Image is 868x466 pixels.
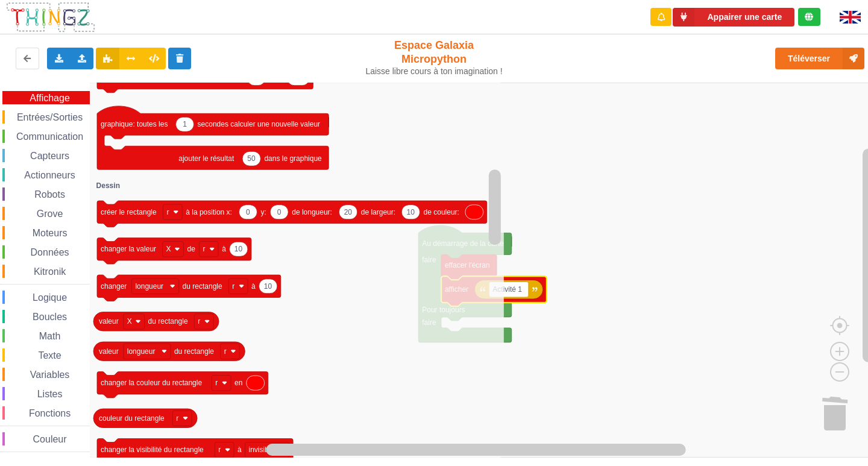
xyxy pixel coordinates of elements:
[99,414,165,423] text: couleur du rectangle
[127,347,156,356] text: longueur
[166,208,169,216] text: r
[277,208,281,216] text: 0
[31,292,69,303] span: Logique
[135,282,163,291] text: longueur
[292,208,332,216] text: de longueur:
[35,209,65,219] span: Grove
[261,208,266,216] text: y:
[234,379,242,387] text: en
[234,245,243,253] text: 10
[251,282,256,291] text: à
[28,151,71,161] span: Capteurs
[27,408,72,418] span: Fonctions
[183,120,187,128] text: 1
[232,282,234,291] text: r
[101,282,127,291] text: changer
[360,66,508,77] div: Laisse libre cours à ton imagination !
[36,350,63,361] span: Texte
[224,347,227,356] text: r
[187,245,195,253] text: de
[174,347,214,356] text: du rectangle
[344,208,353,216] text: 20
[14,131,85,142] span: Communication
[840,11,861,24] img: gb.png
[361,208,395,216] text: de largeur:
[127,317,132,326] text: X
[96,181,120,190] text: Dessin
[673,8,794,27] button: Appairer une carte
[178,154,234,163] text: ajouter le résultat
[424,208,459,216] text: de couleur:
[101,245,156,253] text: changer la valeur
[32,266,68,277] span: Kitronik
[360,39,508,77] div: Espace Galaxia Micropython
[492,285,522,294] text: Activité 1
[222,245,226,253] text: à
[99,317,119,326] text: valeur
[203,245,205,253] text: r
[22,170,77,180] span: Actionneurs
[176,414,178,423] text: r
[183,282,222,291] text: du rectangle
[5,1,96,33] img: thingz_logo.png
[215,379,218,387] text: r
[775,48,864,69] button: Téléverser
[264,154,322,163] text: dans le graphique
[264,282,272,291] text: 10
[28,370,72,380] span: Variables
[31,228,69,238] span: Moteurs
[198,317,200,326] text: r
[33,189,67,200] span: Robots
[798,8,820,26] div: Tu es connecté au serveur de création de Thingz
[31,312,69,322] span: Boucles
[37,331,63,341] span: Math
[198,120,320,128] text: secondes calculer une nouvelle valeur
[148,317,188,326] text: du rectangle
[15,112,84,122] span: Entrées/Sorties
[36,389,64,399] span: Listes
[246,208,250,216] text: 0
[406,208,415,216] text: 10
[29,247,71,257] span: Données
[28,93,71,103] span: Affichage
[101,208,157,216] text: créer le rectangle
[99,347,119,356] text: valeur
[247,154,256,163] text: 50
[186,208,232,216] text: à la position x:
[31,434,69,444] span: Couleur
[101,379,202,387] text: changer la couleur du rectangle
[166,245,171,253] text: X
[101,120,168,128] text: graphique: toutes les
